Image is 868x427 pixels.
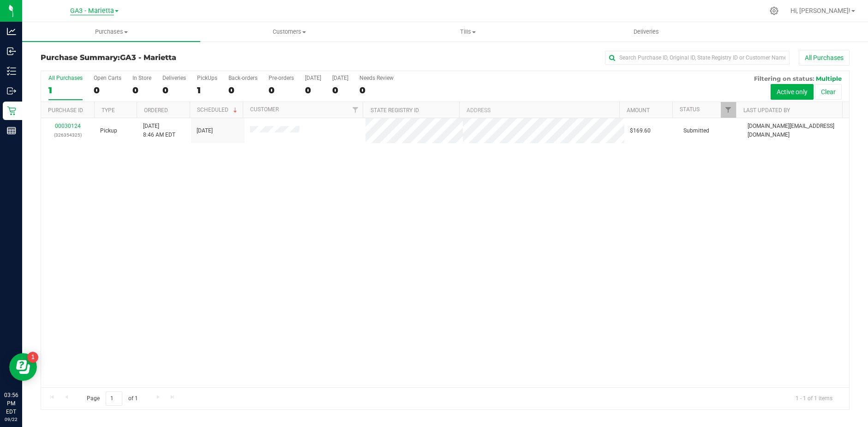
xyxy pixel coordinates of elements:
div: Manage settings [768,6,780,15]
a: Purchases [22,22,200,42]
button: Active only [771,84,814,100]
input: Search Purchase ID, Original ID, State Registry ID or Customer Name... [605,51,790,65]
div: 0 [228,85,257,96]
div: 0 [359,85,394,96]
div: 1 [197,85,217,96]
div: 0 [162,85,186,96]
span: Pickup [100,126,117,135]
span: 1 - 1 of 1 items [788,391,840,405]
div: Open Carts [94,75,121,81]
span: Purchases [22,28,200,36]
div: 0 [132,85,151,96]
p: 03:56 PM EDT [4,391,18,416]
a: Amount [627,107,650,114]
span: Submitted [683,126,709,135]
a: Tills [379,22,557,42]
inline-svg: Inventory [7,66,16,76]
a: Customer [250,106,279,113]
a: 00030124 [55,123,81,129]
div: All Purchases [48,75,83,81]
h3: Purchase Summary: [41,54,310,62]
inline-svg: Retail [7,106,16,115]
inline-svg: Inbound [7,47,16,56]
inline-svg: Outbound [7,86,16,96]
inline-svg: Analytics [7,27,16,36]
a: Status [680,106,700,113]
div: 0 [305,85,321,96]
a: Purchase ID [48,107,83,114]
div: 0 [269,85,294,96]
div: Pre-orders [269,75,294,81]
span: $169.60 [630,126,651,135]
span: Filtering on status: [754,75,814,82]
div: 1 [48,85,83,96]
span: [DATE] 8:46 AM EDT [143,122,175,139]
div: 0 [94,85,121,96]
div: Deliveries [162,75,186,81]
span: GA3 - Marietta [120,53,176,62]
a: Customers [200,22,378,42]
span: Deliveries [621,28,671,36]
span: Multiple [816,75,842,82]
div: [DATE] [332,75,348,81]
div: Back-orders [228,75,257,81]
button: Clear [815,84,842,100]
span: Customers [201,28,378,36]
a: Deliveries [557,22,735,42]
div: 0 [332,85,348,96]
span: [DOMAIN_NAME][EMAIL_ADDRESS][DOMAIN_NAME] [748,122,844,139]
span: [DATE] [197,126,213,135]
input: 1 [106,391,122,406]
a: Type [102,107,115,114]
a: Filter [721,102,736,118]
a: Ordered [144,107,168,114]
span: Tills [379,28,557,36]
span: Page of 1 [79,391,145,406]
div: [DATE] [305,75,321,81]
a: Scheduled [197,107,239,113]
iframe: Resource center unread badge [27,352,38,363]
div: PickUps [197,75,217,81]
p: (326354325) [47,131,89,139]
th: Address [459,102,619,118]
iframe: Resource center [9,353,37,381]
a: Filter [347,102,363,118]
a: State Registry ID [371,107,419,114]
div: In Store [132,75,151,81]
inline-svg: Reports [7,126,16,135]
span: Hi, [PERSON_NAME]! [790,7,850,14]
a: Last Updated By [743,107,790,114]
span: GA3 - Marietta [70,7,114,15]
p: 09/22 [4,416,18,423]
button: All Purchases [799,50,850,66]
div: Needs Review [359,75,394,81]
